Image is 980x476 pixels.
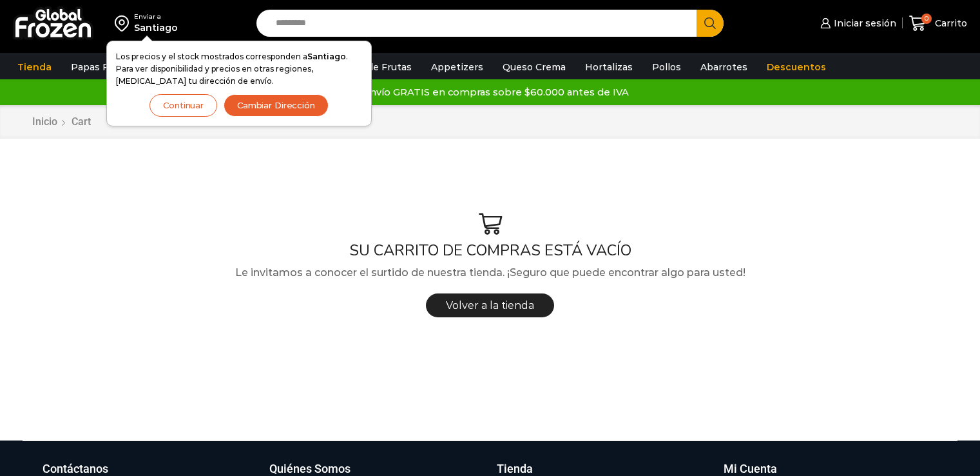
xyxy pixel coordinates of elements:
[646,55,687,79] a: Pollos
[72,115,91,128] span: Cart
[909,8,967,39] a: 0 Carrito
[831,17,896,30] span: Iniciar sesión
[23,241,957,260] h1: SU CARRITO DE COMPRAS ESTÁ VACÍO
[425,55,490,79] a: Appetizers
[446,299,534,312] span: Volver a la tienda
[697,10,724,37] button: Search button
[496,55,572,79] a: Queso Crema
[307,52,346,61] strong: Santiago
[426,293,554,317] a: Volver a la tienda
[817,10,896,36] a: Iniciar sesión
[760,55,832,79] a: Descuentos
[331,55,418,79] a: Pulpa de Frutas
[32,115,58,130] a: Inicio
[224,94,329,117] button: Cambiar Dirección
[115,12,134,34] img: address-field-icon.svg
[134,21,178,34] div: Santiago
[932,17,967,30] span: Carrito
[23,264,957,281] p: Le invitamos a conocer el surtido de nuestra tienda. ¡Seguro que puede encontrar algo para usted!
[134,12,178,21] div: Enviar a
[579,55,639,79] a: Hortalizas
[921,14,932,24] span: 0
[694,55,754,79] a: Abarrotes
[11,55,58,79] a: Tienda
[116,50,362,88] p: Los precios y el stock mostrados corresponden a . Para ver disponibilidad y precios en otras regi...
[64,55,136,79] a: Papas Fritas
[149,94,217,117] button: Continuar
